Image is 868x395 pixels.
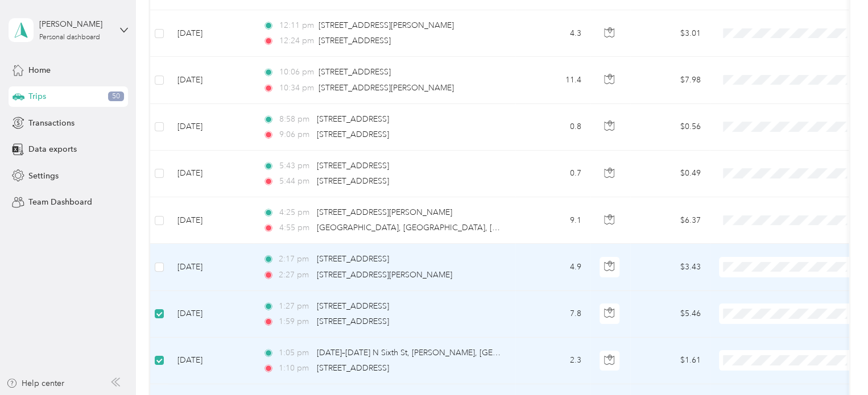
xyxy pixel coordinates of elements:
span: Data exports [28,143,77,155]
span: 12:24 pm [279,35,313,47]
span: [STREET_ADDRESS][PERSON_NAME] [319,20,454,30]
span: 5:43 pm [279,160,311,172]
span: [STREET_ADDRESS] [317,363,389,373]
span: [GEOGRAPHIC_DATA], [GEOGRAPHIC_DATA], [GEOGRAPHIC_DATA] [317,223,572,232]
span: [DATE]–[DATE] N Sixth St, [PERSON_NAME], [GEOGRAPHIC_DATA], [GEOGRAPHIC_DATA] [317,348,648,357]
td: 4.3 [515,10,590,57]
div: Personal dashboard [39,34,100,41]
span: [STREET_ADDRESS][PERSON_NAME] [317,207,452,217]
iframe: Everlance-gr Chat Button Frame [804,331,868,395]
td: [DATE] [168,104,254,151]
td: 0.7 [515,151,590,197]
span: 2:27 pm [279,269,311,281]
span: [STREET_ADDRESS] [317,114,389,124]
span: [STREET_ADDRESS][PERSON_NAME] [319,83,454,93]
td: $3.01 [630,10,710,57]
span: [STREET_ADDRESS] [317,254,389,264]
span: [STREET_ADDRESS] [319,67,391,77]
span: [STREET_ADDRESS] [319,36,391,45]
span: 8:58 pm [279,113,311,126]
td: 2.3 [515,338,590,384]
span: Settings [28,170,59,182]
td: 9.1 [515,197,590,244]
td: $0.56 [630,104,710,151]
td: [DATE] [168,151,254,197]
span: 1:27 pm [279,300,311,313]
td: $7.98 [630,57,710,103]
span: [STREET_ADDRESS] [317,176,389,186]
span: 1:59 pm [279,315,311,328]
td: $6.37 [630,197,710,244]
td: [DATE] [168,244,254,290]
td: $3.43 [630,244,710,290]
span: 5:44 pm [279,175,311,188]
td: [DATE] [168,197,254,244]
span: [STREET_ADDRESS] [317,317,389,326]
td: [DATE] [168,10,254,57]
span: 50 [108,92,124,102]
span: Trips [28,90,46,102]
span: [STREET_ADDRESS] [317,301,389,311]
span: 10:06 pm [279,66,313,78]
div: [PERSON_NAME] [39,18,110,30]
span: 9:06 pm [279,128,311,141]
td: [DATE] [168,291,254,338]
td: $1.61 [630,338,710,384]
span: 10:34 pm [279,82,313,94]
span: Team Dashboard [28,196,92,208]
span: Home [28,64,51,76]
td: $5.46 [630,291,710,338]
td: 0.8 [515,104,590,151]
span: 4:25 pm [279,206,311,219]
td: 4.9 [515,244,590,290]
td: 11.4 [515,57,590,103]
button: Help center [6,377,64,389]
span: [STREET_ADDRESS][PERSON_NAME] [317,270,452,280]
span: [STREET_ADDRESS] [317,130,389,139]
span: 1:05 pm [279,347,311,359]
td: [DATE] [168,57,254,103]
span: 4:55 pm [279,222,311,234]
span: 12:11 pm [279,19,313,32]
span: Transactions [28,117,75,129]
span: 1:10 pm [279,362,311,375]
span: 2:17 pm [279,253,311,265]
td: [DATE] [168,338,254,384]
td: $0.49 [630,151,710,197]
span: [STREET_ADDRESS] [317,161,389,171]
td: 7.8 [515,291,590,338]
